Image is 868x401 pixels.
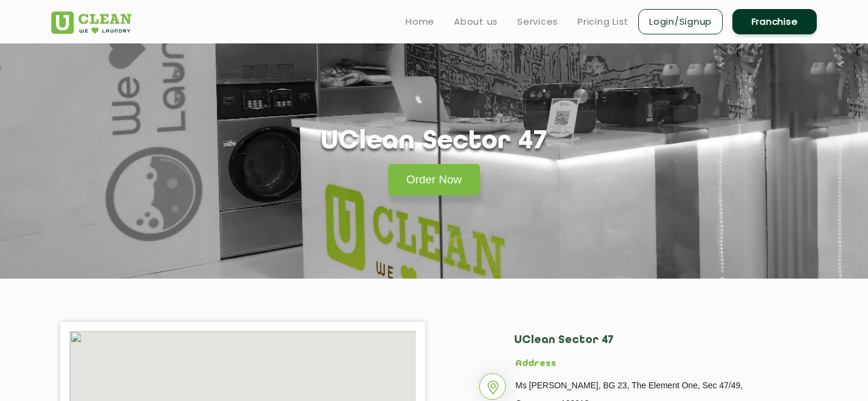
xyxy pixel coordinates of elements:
a: Pricing List [577,14,629,29]
a: About us [454,14,498,29]
h1: UClean Sector 47 [321,127,547,157]
a: Order Now [388,164,480,195]
a: Services [517,14,558,29]
h2: UClean Sector 47 [514,334,772,359]
img: UClean Laundry and Dry Cleaning [51,11,131,34]
a: Home [406,14,435,29]
h5: Address [515,359,772,370]
a: Login/Signup [638,9,723,34]
a: Franchise [732,9,817,34]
